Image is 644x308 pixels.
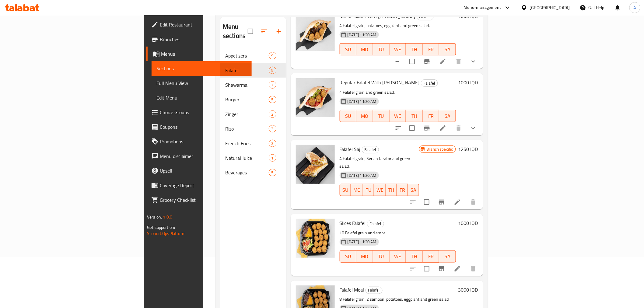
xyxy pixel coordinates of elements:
span: 2 [269,111,276,117]
button: WE [390,250,406,263]
span: FR [399,186,405,194]
button: Add section [271,24,286,39]
a: Sections [152,61,251,76]
span: Coupons [160,123,247,131]
span: Upsell [160,167,247,174]
div: items [269,169,276,176]
span: Branches [160,36,247,43]
div: Menu-management [464,4,501,11]
button: TU [363,184,374,196]
span: French Fries [225,140,269,147]
button: TU [373,250,390,263]
span: FR [425,45,437,54]
div: French Fries2 [220,136,286,151]
span: Menus [161,50,247,58]
span: Falafel [362,146,379,153]
img: Falafel Saj [296,145,335,184]
button: delete [451,54,466,69]
span: 9 [269,53,276,59]
span: Appetizers [225,52,269,59]
div: items [269,96,276,103]
button: MO [356,110,373,122]
span: MO [353,186,361,194]
p: 4 Falafel grain, Syrian tarator and green salad. [340,155,419,170]
div: Appetizers9 [220,48,286,63]
button: sort-choices [391,54,406,69]
span: SA [410,186,416,194]
span: SU [342,45,354,54]
span: Falafel [225,67,269,74]
span: Promotions [160,138,247,145]
button: SU [340,43,356,55]
span: TH [388,186,394,194]
span: Full Menu View [156,79,247,87]
span: TU [366,186,372,194]
button: WE [390,43,406,55]
button: WE [390,110,406,122]
div: Shawarma7 [220,78,286,92]
span: SA [442,112,453,121]
a: Edit menu item [454,265,461,272]
button: SU [340,250,356,263]
span: WE [392,112,404,121]
span: Coverage Report [160,182,247,189]
nav: Menu sections [220,46,286,182]
span: FR [425,252,437,261]
span: 7 [269,82,276,88]
span: Shawarma [225,81,269,89]
span: Rizo [225,125,269,132]
h6: 1000 IQD [458,12,478,20]
span: TH [408,45,420,54]
div: Natural Juice1 [220,151,286,165]
button: FR [423,43,439,55]
svg: Show Choices [470,58,477,65]
button: MO [351,184,363,196]
div: Rizo3 [220,121,286,136]
img: Slices Falafel [296,219,335,258]
h6: 1250 IQD [458,145,478,153]
span: Falafel [366,287,382,294]
a: Full Menu View [152,76,251,90]
span: Select to update [420,196,433,208]
button: SA [439,250,456,263]
span: FR [425,112,437,121]
div: Zinger2 [220,107,286,121]
span: WE [392,45,404,54]
p: 10 Falafel grain and amba. [340,229,456,237]
span: TU [376,45,387,54]
span: SA [442,45,453,54]
span: Falafel [367,220,384,227]
button: FR [423,110,439,122]
span: Select to update [406,122,418,135]
span: Slices Falafel [340,219,366,228]
span: Burger [225,96,269,103]
button: TU [373,110,390,122]
div: items [269,140,276,147]
span: Zinger [225,110,269,118]
span: 1 [269,155,276,161]
button: SA [408,184,419,196]
button: Branch-specific-item [420,121,434,135]
span: Select to update [420,262,433,275]
a: Edit Restaurant [146,17,251,32]
span: Natural Juice [225,154,269,162]
button: FR [423,250,439,263]
a: Branches [146,32,251,47]
span: Falafel [421,80,438,87]
h6: 1000 IQD [458,219,478,227]
div: items [269,67,276,74]
span: Get support on: [147,223,175,231]
span: A [634,4,636,11]
div: items [269,81,276,89]
button: TH [406,110,422,122]
span: [DATE] 11:20 AM [345,32,379,38]
div: Falafel5 [220,63,286,78]
a: Menus [146,47,251,61]
a: Edit menu item [439,124,446,132]
span: Falafel Meal [340,285,364,294]
p: 4 Falafel grain and green salad. [340,89,456,96]
span: WE [376,186,383,194]
span: MO [359,45,370,54]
